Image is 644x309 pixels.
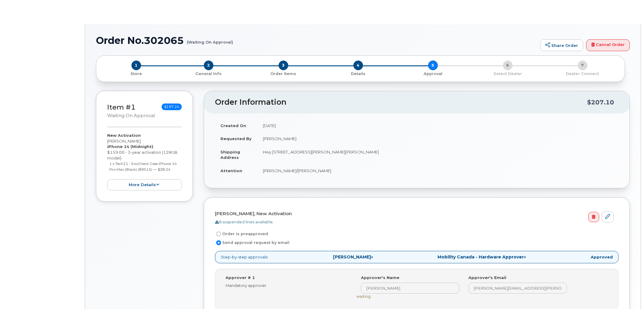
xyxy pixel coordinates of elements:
button: more details [107,179,182,190]
span: 1 [131,61,141,70]
label: Approver's Email [468,275,506,281]
input: Input [468,283,567,294]
label: Order is preapproved [215,230,268,238]
div: 8 suspended lines available. [215,219,614,225]
a: Cancel Order [586,39,630,51]
span: 2 [204,61,213,70]
h4: [PERSON_NAME], New Activation [215,211,614,216]
strong: Attention [220,168,242,173]
p: Store [104,71,169,77]
label: Approver's Name [361,275,399,281]
strong: Approved [591,254,613,260]
p: Details [323,71,393,77]
a: Share Order [540,39,583,51]
small: Waiting On Approval [107,113,155,118]
h1: Order No.302065 [96,35,537,46]
strong: Requested By [220,136,252,141]
small: (Waiting On Approval) [187,35,233,44]
a: 4 Details [321,70,395,77]
input: Input [361,283,459,294]
input: Send approval request by email [216,240,221,245]
strong: Shipping Address [220,150,240,160]
td: [DATE] [257,119,619,132]
p: General Info [173,71,243,77]
small: 1 x Tech21 - EvoCheck Case iPhone 14 Pro Max (Black) (89515) — $38.24 [109,161,177,172]
strong: iPhone 14 (Midnight) [107,144,153,149]
label: Send approval request by email [215,239,289,246]
td: Hwy [STREET_ADDRESS][PERSON_NAME][PERSON_NAME] [257,145,619,164]
div: $207.10 [587,97,614,108]
a: 2 General Info [171,70,246,77]
h2: Order Information [215,98,587,107]
p: Step-by-step approvals: [215,251,619,263]
a: 1 Store [101,70,171,77]
span: $197.24 [162,104,182,110]
p: Order Items [248,71,318,77]
strong: [PERSON_NAME] [333,254,371,260]
td: [PERSON_NAME]/[PERSON_NAME] [257,164,619,177]
strong: Created On [220,123,246,128]
strong: Mobility Canada - Hardware Approver [438,254,524,260]
a: Item #1 [107,103,136,111]
a: 3 Order Items [246,70,321,77]
span: » [438,255,526,259]
td: [PERSON_NAME] [257,132,619,145]
div: Mandatory approver [226,283,347,288]
label: Approver # 1 [226,275,255,281]
input: Order is preapproved [216,232,221,236]
span: waiting [356,294,371,299]
span: » [333,255,373,259]
span: 3 [279,61,288,70]
span: 4 [353,61,363,70]
strong: New Activation [107,133,141,138]
div: [PERSON_NAME] $159.00 - 3-year activation (128GB model) [107,133,182,190]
